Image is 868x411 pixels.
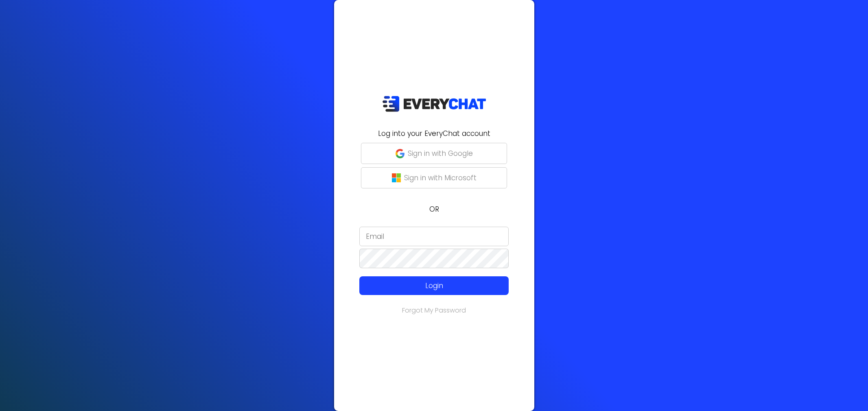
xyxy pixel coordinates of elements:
[404,173,477,183] p: Sign in with Microsoft
[382,96,486,112] img: EveryChat_logo_dark.png
[361,167,507,188] button: Sign in with Microsoft
[374,280,494,291] p: Login
[402,306,466,315] a: Forgot My Password
[359,227,509,246] input: Email
[392,173,401,182] img: microsoft-logo.png
[339,204,529,214] p: OR
[359,276,509,295] button: Login
[361,143,507,164] button: Sign in with Google
[408,148,473,159] p: Sign in with Google
[396,149,404,158] img: google-g.png
[339,128,529,139] h2: Log into your EveryChat account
